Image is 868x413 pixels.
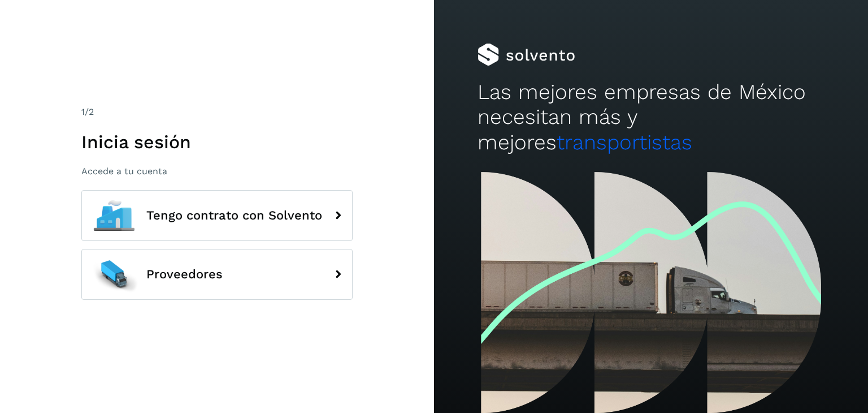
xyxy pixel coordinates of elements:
h1: Inicia sesión [81,131,353,153]
span: Tengo contrato con Solvento [146,209,322,222]
span: 1 [81,106,85,117]
div: /2 [81,105,353,119]
p: Accede a tu cuenta [81,166,353,177]
span: Proveedores [146,268,223,281]
button: Tengo contrato con Solvento [81,190,353,241]
span: transportistas [557,130,692,154]
h2: Las mejores empresas de México necesitan más y mejores [478,80,824,155]
button: Proveedores [81,249,353,300]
